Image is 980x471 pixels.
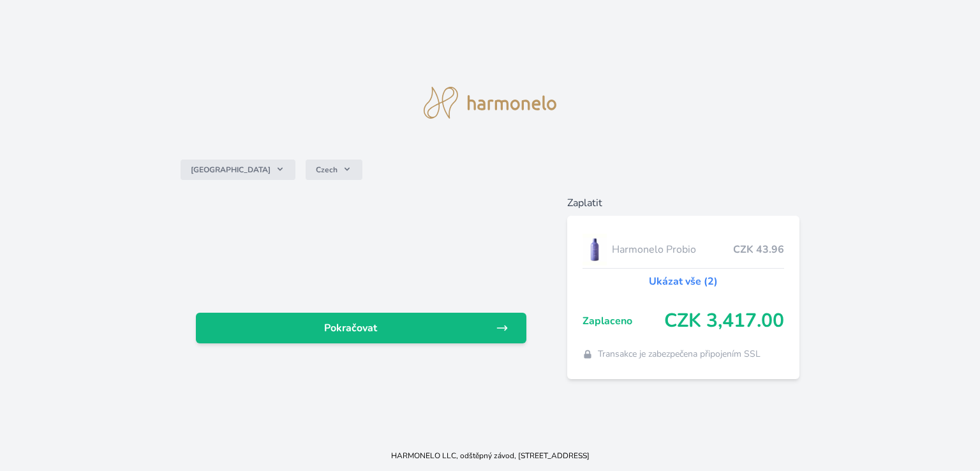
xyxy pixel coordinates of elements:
[567,195,799,211] h6: Zaplatit
[196,313,526,343] a: Pokračovat
[306,160,362,180] button: Czech
[181,160,295,180] button: [GEOGRAPHIC_DATA]
[733,242,784,257] span: CZK 43.96
[583,234,607,265] img: CLEAN_PROBIO_se_stinem_x-lo.jpg
[664,310,784,333] span: CZK 3,417.00
[424,87,556,119] img: logo.svg
[583,313,664,329] span: Zaplaceno
[649,274,718,289] a: Ukázat vše (2)
[316,165,338,175] span: Czech
[206,320,496,336] span: Pokračovat
[612,242,733,257] span: Harmonelo Probio
[598,348,761,361] span: Transakce je zabezpečena připojením SSL
[191,165,271,175] span: [GEOGRAPHIC_DATA]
